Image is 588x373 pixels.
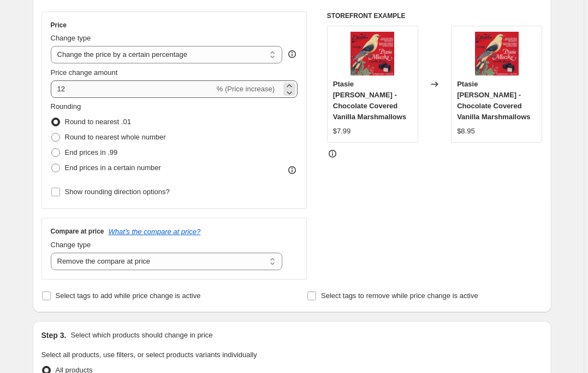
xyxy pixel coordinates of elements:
div: $7.99 [333,126,351,137]
input: -15 [51,80,215,98]
span: Ptasie [PERSON_NAME] - Chocolate Covered Vanilla Marshmallows [333,80,406,121]
span: Show rounding direction options? [65,188,170,196]
div: $8.95 [457,126,475,137]
span: Change type [51,34,91,42]
p: Select which products should change in price [70,330,212,341]
span: % (Price increase) [217,85,275,93]
h3: Price [51,21,67,30]
span: Rounding [51,102,81,110]
div: help [287,49,298,60]
button: What's the compare at price? [109,228,201,236]
img: ptasie-mleczko-chocolate-covered-vanilla-marshmallows-274959_80x.jpg [351,32,394,75]
span: Select tags to add while price change is active [56,292,201,300]
span: Select all products, use filters, or select products variants individually [41,351,257,359]
span: Round to nearest whole number [65,133,166,141]
span: Ptasie [PERSON_NAME] - Chocolate Covered Vanilla Marshmallows [457,80,530,121]
span: Round to nearest .01 [65,118,131,126]
h6: STOREFRONT EXAMPLE [327,11,543,20]
span: End prices in a certain number [65,164,161,172]
span: End prices in .99 [65,148,118,156]
span: Select tags to remove while price change is active [321,292,478,300]
h3: Compare at price [51,227,104,236]
span: Change type [51,241,91,249]
img: ptasie-mleczko-chocolate-covered-vanilla-marshmallows-274959_80x.jpg [475,32,519,75]
h2: Step 3. [41,330,67,341]
span: Price change amount [51,68,118,77]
